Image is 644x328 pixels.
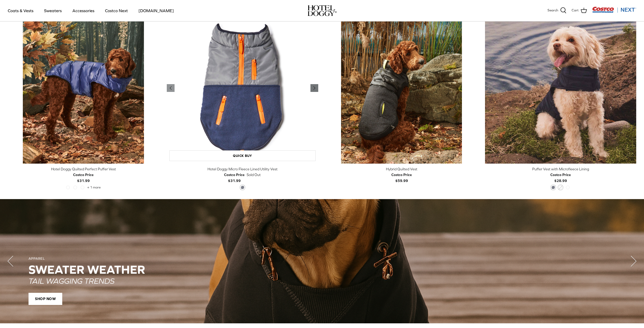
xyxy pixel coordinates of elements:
[548,7,566,14] a: Search
[100,2,133,19] a: Costco Next
[8,166,159,172] div: Hotel Doggy Quilted Perfect Puffer Vest
[167,166,318,184] a: Hotel Doggy Micro Fleece Lined Utility Vest Costco Price$31.99 Sold Out
[391,172,412,183] b: $59.99
[326,166,477,172] div: Hybrid Quilted Vest
[29,293,62,305] span: SHOP NOW
[87,186,101,189] span: + 1 more
[326,13,477,164] a: Hybrid Quilted Vest
[29,263,615,276] h2: SWEATER WEATHER
[134,2,178,19] a: [DOMAIN_NAME]
[167,84,175,92] a: Previous
[247,172,261,178] span: Sold Out
[29,257,615,261] div: APPAREL
[550,172,571,183] b: $28.99
[29,276,114,285] em: TAIL WAGGING TRENDS
[68,2,99,19] a: Accessories
[308,5,337,16] img: hoteldoggycom
[167,13,318,164] a: Hotel Doggy Micro Fleece Lined Utility Vest
[8,13,159,164] a: Hotel Doggy Quilted Perfect Puffer Vest
[310,84,318,92] a: Previous
[485,166,636,172] div: Puffer Vest with Microfleece Lining
[73,172,94,178] div: Costco Price
[572,8,579,13] span: Cart
[548,8,558,13] span: Search
[308,5,337,16] a: hoteldoggy.com hoteldoggycom
[592,10,636,14] a: Visit Costco Next
[572,7,587,14] a: Cart
[550,172,571,178] div: Costco Price
[3,2,38,19] a: Coats & Vests
[8,166,159,184] a: Hotel Doggy Quilted Perfect Puffer Vest Costco Price$31.99
[167,166,318,172] div: Hotel Doggy Micro Fleece Lined Utility Vest
[623,251,644,272] button: Next
[485,13,636,164] a: Puffer Vest with Microfleece Lining
[169,150,315,161] a: Quick buy
[39,2,66,19] a: Sweaters
[592,6,636,13] img: Costco Next
[73,172,94,183] b: $31.99
[326,166,477,184] a: Hybrid Quilted Vest Costco Price$59.99
[224,172,245,178] div: Costco Price
[224,172,245,183] b: $31.99
[391,172,412,178] div: Costco Price
[485,166,636,184] a: Puffer Vest with Microfleece Lining Costco Price$28.99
